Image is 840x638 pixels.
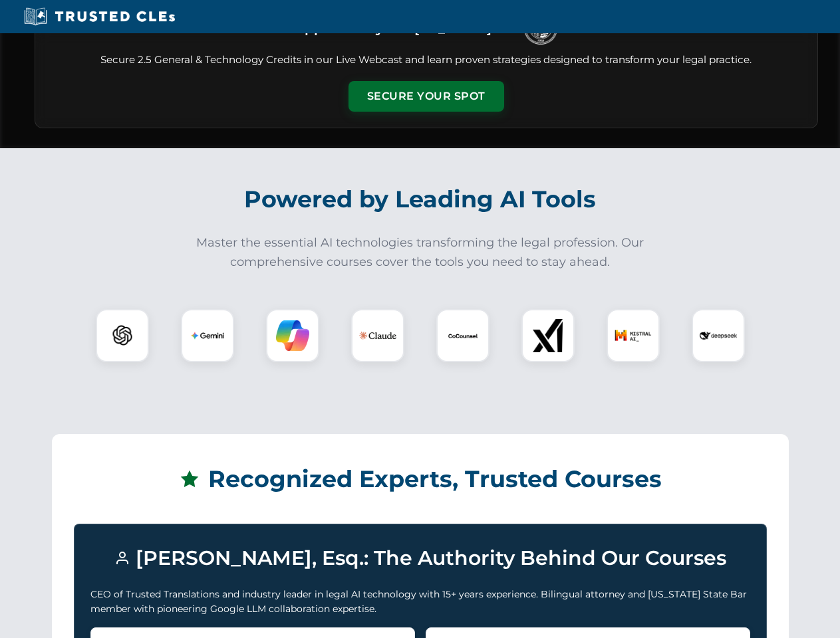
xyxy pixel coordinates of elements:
[51,53,801,68] p: Secure 2.5 General & Technology Credits in our Live Webcast and learn proven strategies designed ...
[436,309,490,362] div: CoCounsel
[615,317,652,354] img: Mistral AI Logo
[103,316,142,355] img: ChatGPT Logo
[181,309,234,362] div: Gemini
[692,309,745,362] div: DeepSeek
[191,319,224,352] img: Gemini Logo
[351,309,404,362] div: Claude
[276,319,309,352] img: Copilot Logo
[20,7,179,27] img: Trusted CLEs
[700,317,737,354] img: DeepSeek Logo
[446,319,480,352] img: CoCounsel Logo
[349,81,504,112] button: Secure Your Spot
[266,309,319,362] div: Copilot
[96,309,149,362] div: ChatGPT
[90,587,750,617] p: CEO of Trusted Translations and industry leader in legal AI technology with 15+ years experience....
[90,540,750,576] h3: [PERSON_NAME], Esq.: The Authority Behind Our Courses
[531,319,565,352] img: xAI Logo
[359,317,396,354] img: Claude Logo
[188,233,653,272] p: Master the essential AI technologies transforming the legal profession. Our comprehensive courses...
[607,309,660,362] div: Mistral AI
[74,456,767,502] h2: Recognized Experts, Trusted Courses
[52,176,789,223] h2: Powered by Leading AI Tools
[521,309,575,362] div: xAI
